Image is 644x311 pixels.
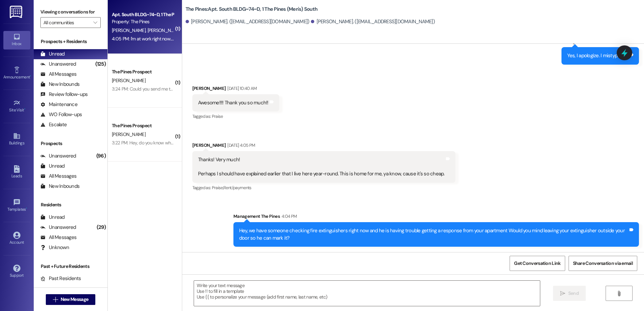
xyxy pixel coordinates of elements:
[40,163,65,170] div: Unread
[112,18,174,25] div: Property: The Pines
[40,224,76,231] div: Unanswered
[112,11,174,18] div: Apt. South BLDG~74~D, 1 The Pines (Men's) South
[112,68,174,75] div: The Pines Prospect
[186,6,317,13] b: The Pines: Apt. South BLDG~74~D, 1 The Pines (Men's) South
[3,130,30,148] a: Buildings
[112,140,270,146] div: 3:22 PM: Hey, do you know whether the check got forwarded to the address yet?
[34,38,107,45] div: Prospects + Residents
[192,183,455,193] div: Tagged as:
[567,52,624,59] div: Yes, I apologize. I mistyped.
[43,17,90,28] input: All communities
[3,197,30,215] a: Templates •
[40,61,76,68] div: Unanswered
[3,163,30,181] a: Leads
[147,27,181,33] span: [PERSON_NAME]
[568,290,579,297] span: Send
[3,31,30,49] a: Inbox
[30,74,31,78] span: •
[3,263,30,281] a: Support
[239,227,628,242] div: Hey, we have someone checking fire extinguishers right now and he is having trouble getting a res...
[112,122,174,129] div: The Pines Prospect
[212,113,223,119] span: Praise
[198,99,268,106] div: Awesome!!!! Thank you so much!!
[3,230,30,248] a: Account
[40,111,82,118] div: WO Follow-ups
[112,27,148,33] span: [PERSON_NAME]
[34,201,107,208] div: Residents
[94,59,107,69] div: (125)
[192,142,455,151] div: [PERSON_NAME]
[93,20,97,25] i: 
[212,185,223,191] span: Praise ,
[40,183,79,190] div: New Inbounds
[46,294,96,305] button: New Message
[40,152,76,160] div: Unanswered
[53,297,58,302] i: 
[40,214,65,221] div: Unread
[112,131,146,137] span: [PERSON_NAME]
[514,260,560,267] span: Get Conversation Link
[198,156,445,178] div: Thanks! Very much! Perhaps I should have explained earlier that I live here year-round. This is h...
[61,296,88,303] span: New Message
[233,213,639,222] div: Management The Pines
[40,244,69,251] div: Unknown
[24,107,25,111] span: •
[40,121,67,128] div: Escalate
[573,260,633,267] span: Share Conversation via email
[186,18,310,25] div: [PERSON_NAME]. ([EMAIL_ADDRESS][DOMAIN_NAME])
[226,142,255,149] div: [DATE] 4:05 PM
[226,85,257,92] div: [DATE] 10:40 AM
[112,36,340,42] div: 4:05 PM: I'm at work right now. If I'd known he needed to check [DATE], I would've left it out fo...
[560,291,565,296] i: 
[40,50,65,58] div: Unread
[40,173,76,180] div: All Messages
[10,6,24,18] img: ResiDesk Logo
[112,86,329,92] div: 3:24 PM: Could you send me the contact information for my roommates so we can coordinate with eac...
[34,263,107,270] div: Past + Future Residents
[3,97,30,115] a: Site Visit •
[95,151,107,161] div: (96)
[40,234,76,241] div: All Messages
[112,77,146,83] span: [PERSON_NAME]
[569,256,637,271] button: Share Conversation via email
[616,291,621,296] i: 
[510,256,565,271] button: Get Conversation Link
[40,101,77,108] div: Maintenance
[40,81,79,88] div: New Inbounds
[553,286,586,301] button: Send
[223,185,252,191] span: Rent/payments
[280,213,297,220] div: 4:04 PM
[40,91,88,98] div: Review follow-ups
[26,206,27,211] span: •
[40,275,81,282] div: Past Residents
[34,140,107,147] div: Prospects
[311,18,435,25] div: [PERSON_NAME]. ([EMAIL_ADDRESS][DOMAIN_NAME])
[40,71,76,78] div: All Messages
[192,85,279,94] div: [PERSON_NAME]
[192,111,279,121] div: Tagged as:
[40,7,101,17] label: Viewing conversations for
[95,222,107,233] div: (29)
